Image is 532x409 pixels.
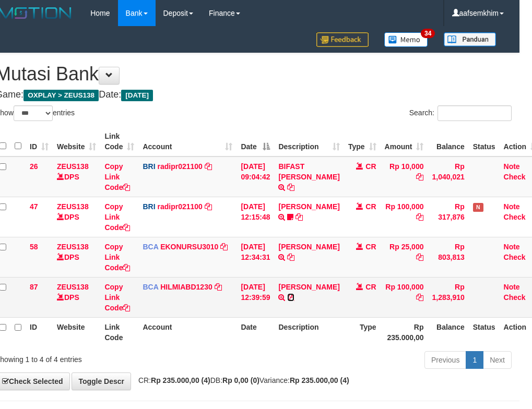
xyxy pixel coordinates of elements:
th: Website [53,317,100,347]
span: 26 [30,162,38,171]
a: Copy URAY ARI KIRAN to clipboard [295,213,303,221]
a: Copy Link Code [104,243,130,272]
label: Search: [409,105,512,121]
a: Note [504,162,520,171]
a: Copy Rp 10,000 to clipboard [416,173,423,181]
input: Search: [438,105,512,121]
th: Type: activate to sort column ascending [344,127,381,157]
a: Check [504,293,526,302]
a: Copy DAVID REGYANSAH to clipboard [287,293,294,302]
span: 34 [421,29,435,38]
a: Check [504,173,526,181]
a: [PERSON_NAME] [278,243,339,251]
th: Account [138,317,237,347]
td: DPS [53,237,100,277]
th: Description [274,317,344,347]
a: radipr021100 [157,202,202,211]
span: [DATE] [121,90,153,101]
a: ZEUS138 [57,162,89,171]
span: 47 [30,202,38,211]
th: Balance [428,127,468,157]
th: Type [344,317,381,347]
span: CR [365,283,376,291]
td: [DATE] 12:34:31 [237,237,274,277]
a: Copy ACH MAULIDIN to clipboard [287,253,294,261]
a: Copy Rp 100,000 to clipboard [416,213,423,221]
th: Balance [428,317,468,347]
a: Copy Link Code [104,202,130,232]
span: BCA [143,243,158,251]
td: [DATE] 09:04:42 [237,157,274,197]
img: Button%20Memo.svg [384,32,428,47]
a: Toggle Descr [72,372,131,390]
a: 1 [466,351,483,369]
td: Rp 10,000 [381,157,428,197]
a: [PERSON_NAME] [278,283,339,291]
th: Date [237,317,274,347]
span: CR [365,202,376,211]
a: Copy Link Code [104,283,130,312]
a: Previous [424,351,466,369]
th: Description: activate to sort column ascending [274,127,344,157]
a: Note [504,283,520,291]
th: Rp 235.000,00 [381,317,428,347]
a: HILMIABD1230 [160,283,212,291]
td: DPS [53,197,100,237]
a: Copy Rp 100,000 to clipboard [416,293,423,302]
td: [DATE] 12:15:48 [237,197,274,237]
span: 87 [30,283,38,291]
a: [PERSON_NAME] [278,202,339,211]
td: Rp 1,283,910 [428,277,468,317]
span: CR [365,162,376,171]
a: 34 [376,26,436,53]
th: Status [469,317,500,347]
th: Website: activate to sort column ascending [53,127,100,157]
td: Rp 100,000 [381,277,428,317]
strong: Rp 0,00 (0) [222,376,259,384]
th: Account: activate to sort column ascending [138,127,237,157]
img: panduan.png [444,32,496,46]
a: ZEUS138 [57,202,89,211]
span: CR: DB: Variance: [133,376,349,384]
a: Check [504,253,526,261]
th: Amount: activate to sort column ascending [381,127,428,157]
a: Copy EKONURSU3010 to clipboard [220,243,228,251]
img: Feedback.jpg [316,32,369,47]
span: BRI [143,202,155,211]
td: Rp 317,876 [428,197,468,237]
td: [DATE] 12:39:59 [237,277,274,317]
a: BIFAST [PERSON_NAME] [278,162,339,181]
a: Copy BIFAST ERIKA S PAUN to clipboard [287,183,294,191]
span: 58 [30,243,38,251]
span: Has Note [473,203,483,212]
td: Rp 25,000 [381,237,428,277]
th: Link Code: activate to sort column ascending [100,127,138,157]
strong: Rp 235.000,00 (4) [151,376,210,384]
a: radipr021100 [157,162,202,171]
a: EKONURSU3010 [160,243,218,251]
td: DPS [53,157,100,197]
a: Next [483,351,512,369]
td: Rp 1,040,021 [428,157,468,197]
th: Date: activate to sort column descending [237,127,274,157]
td: Rp 803,813 [428,237,468,277]
a: ZEUS138 [57,243,89,251]
a: Check [504,213,526,221]
td: Rp 100,000 [381,197,428,237]
th: ID [26,317,53,347]
a: ZEUS138 [57,283,89,291]
a: Copy Link Code [104,162,130,191]
td: DPS [53,277,100,317]
strong: Rp 235.000,00 (4) [290,376,349,384]
select: Showentries [14,105,53,121]
a: Note [504,243,520,251]
span: BRI [143,162,155,171]
span: CR [365,243,376,251]
span: BCA [143,283,158,291]
a: Copy Rp 25,000 to clipboard [416,253,423,261]
span: OXPLAY > ZEUS138 [23,90,99,101]
a: Copy radipr021100 to clipboard [205,202,212,211]
a: Note [504,202,520,211]
th: Link Code [100,317,138,347]
th: Status [469,127,500,157]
